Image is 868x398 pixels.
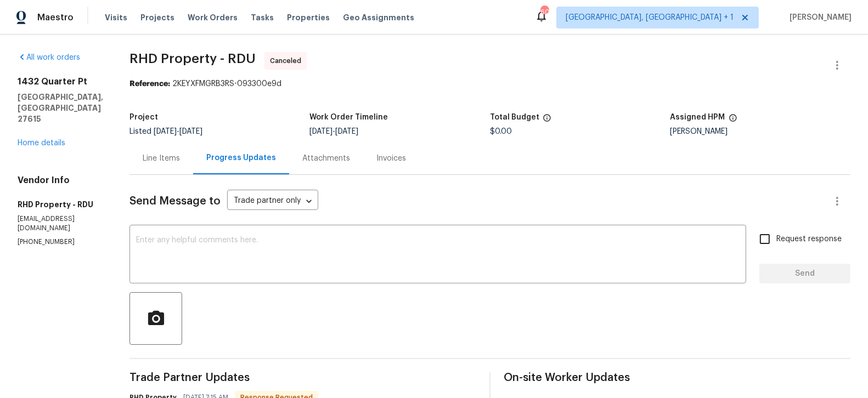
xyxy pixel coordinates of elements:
[776,234,842,245] span: Request response
[18,214,103,233] p: [EMAIL_ADDRESS][DOMAIN_NAME]
[129,80,170,88] b: Reference:
[540,7,548,18] div: 60
[310,113,388,121] h5: Work Order Timeline
[179,128,202,135] span: [DATE]
[154,128,177,135] span: [DATE]
[140,12,174,23] span: Projects
[376,153,406,164] div: Invoices
[154,128,202,135] span: -
[227,192,318,211] div: Trade partner only
[18,76,103,87] h2: 1432 Quarter Pt
[785,12,852,23] span: [PERSON_NAME]
[287,12,330,23] span: Properties
[670,113,725,121] h5: Assigned HPM
[490,113,539,121] h5: Total Budget
[129,196,221,207] span: Send Message to
[129,78,850,89] div: 2KEYXFMGRB3RS-093300e9d
[504,372,850,383] span: On-site Worker Updates
[105,12,127,23] span: Visits
[18,92,103,124] h5: [GEOGRAPHIC_DATA], [GEOGRAPHIC_DATA] 27615
[37,12,74,23] span: Maestro
[543,113,551,128] span: The total cost of line items that have been proposed by Opendoor. This sum includes line items th...
[490,128,512,135] span: $0.00
[18,175,103,186] h4: Vendor Info
[729,113,737,128] span: The hpm assigned to this work order.
[270,55,306,66] span: Canceled
[129,372,476,383] span: Trade Partner Updates
[566,12,734,23] span: [GEOGRAPHIC_DATA], [GEOGRAPHIC_DATA] + 1
[18,54,80,61] a: All work orders
[143,153,180,164] div: Line Items
[670,128,851,135] div: [PERSON_NAME]
[18,139,65,147] a: Home details
[251,14,274,21] span: Tasks
[18,237,103,247] p: [PHONE_NUMBER]
[310,128,333,135] span: [DATE]
[206,152,276,163] div: Progress Updates
[310,128,359,135] span: -
[336,128,359,135] span: [DATE]
[129,52,256,65] span: RHD Property - RDU
[188,12,238,23] span: Work Orders
[129,128,202,135] span: Listed
[129,113,158,121] h5: Project
[343,12,414,23] span: Geo Assignments
[18,199,103,210] h5: RHD Property - RDU
[302,153,350,164] div: Attachments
